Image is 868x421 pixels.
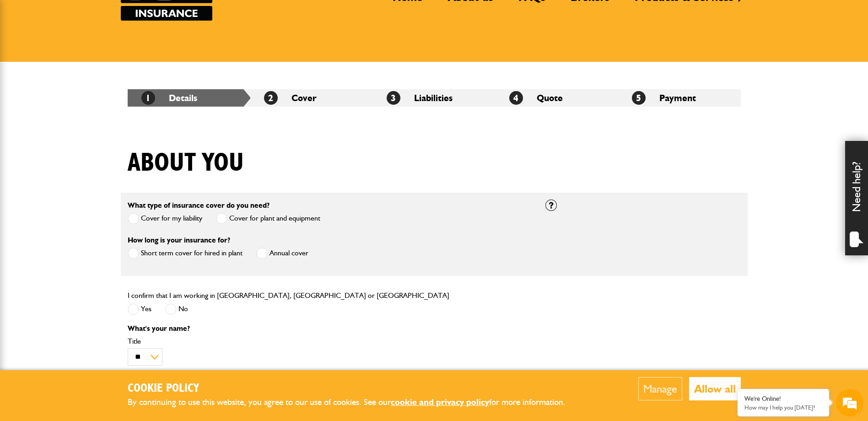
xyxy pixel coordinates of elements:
[632,91,646,105] span: 5
[128,325,532,332] p: What's your name?
[689,377,741,400] button: Allow all
[744,404,822,411] p: How may I help you today?
[128,89,250,107] li: Details
[150,5,172,27] div: Minimize live chat window
[845,141,868,255] div: Need help?
[12,166,167,274] textarea: Type your message and hit 'Enter'
[128,303,151,315] label: Yes
[141,91,155,105] span: 1
[250,89,373,107] li: Cover
[124,282,166,294] em: Start Chat
[128,202,270,209] label: What type of insurance cover do you need?
[12,85,167,105] input: Enter your last name
[128,292,449,299] label: I confirm that I am working in [GEOGRAPHIC_DATA], [GEOGRAPHIC_DATA] or [GEOGRAPHIC_DATA]
[165,303,188,315] label: No
[744,395,822,403] div: We're Online!
[128,395,581,410] p: By continuing to use this website, you agree to our use of cookies. See our for more information.
[16,51,38,64] img: d_20077148190_company_1631870298795_20077148190
[256,248,308,259] label: Annual cover
[12,112,167,132] input: Enter your email address
[128,148,244,178] h1: About you
[638,377,682,400] button: Manage
[128,382,581,396] h2: Cookie Policy
[373,89,496,107] li: Liabilities
[264,91,278,105] span: 2
[496,89,618,107] li: Quote
[387,91,400,105] span: 3
[128,338,532,345] label: Title
[391,397,489,407] a: cookie and privacy policy
[216,213,320,224] label: Cover for plant and equipment
[509,91,523,105] span: 4
[48,51,154,63] div: Chat with us now
[128,248,243,259] label: Short term cover for hired in plant
[618,89,741,107] li: Payment
[128,237,230,244] label: How long is your insurance for?
[128,213,202,224] label: Cover for my liability
[12,139,167,159] input: Enter your phone number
